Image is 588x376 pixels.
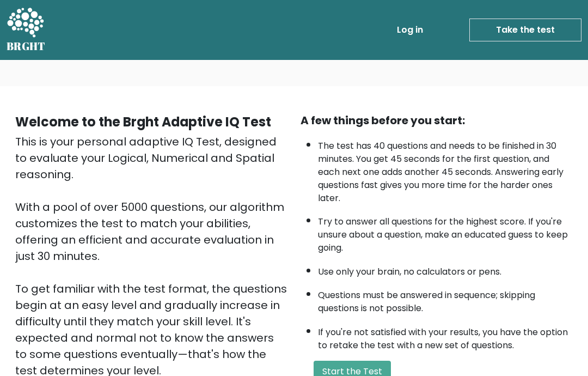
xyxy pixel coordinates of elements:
div: A few things before you start: [301,112,573,129]
a: Log in [393,19,427,41]
b: Welcome to the Brght Adaptive IQ Test [15,113,271,131]
a: BRGHT [7,4,46,56]
li: Questions must be answered in sequence; skipping questions is not possible. [318,283,573,315]
li: Try to answer all questions for the highest score. If you're unsure about a question, make an edu... [318,210,573,254]
li: If you're not satisfied with your results, you have the option to retake the test with a new set ... [318,320,573,352]
li: Use only your brain, no calculators or pens. [318,260,573,278]
a: Take the test [469,19,581,41]
h5: BRGHT [7,40,46,53]
li: The test has 40 questions and needs to be finished in 30 minutes. You get 45 seconds for the firs... [318,134,573,205]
